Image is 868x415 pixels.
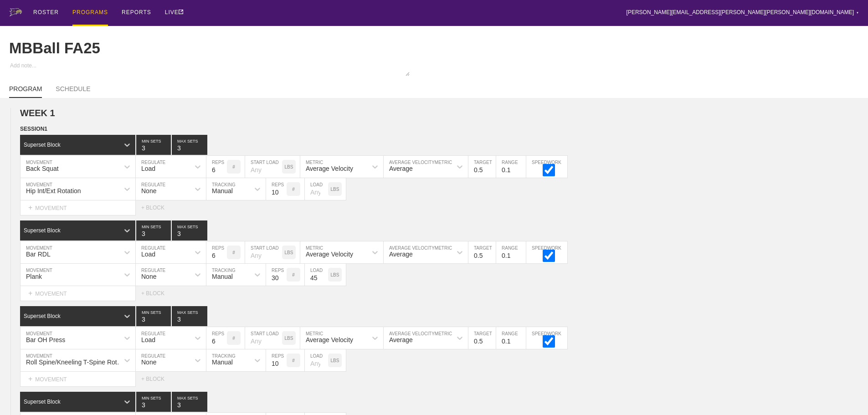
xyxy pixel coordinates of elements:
[20,286,136,301] div: MOVEMENT
[232,164,235,169] p: #
[285,336,293,341] p: LBS
[20,200,136,215] div: MOVEMENT
[822,371,868,415] iframe: Chat Widget
[389,251,413,258] div: Average
[292,272,295,277] p: #
[212,273,233,280] div: Manual
[172,306,207,326] input: None
[24,313,61,319] div: Superset Block
[212,359,233,366] div: Manual
[24,399,61,405] div: Superset Block
[141,290,173,297] div: + BLOCK
[212,187,233,195] div: Manual
[306,251,353,258] div: Average Velocity
[20,126,47,132] span: SESSION 1
[141,251,155,258] div: Load
[245,327,282,349] input: Any
[856,10,859,15] div: ▼
[389,336,413,343] div: Average
[26,336,65,343] div: Bar OH Press
[28,289,32,297] span: +
[28,204,32,211] span: +
[141,273,156,280] div: None
[26,251,51,258] div: Bar RDL
[232,250,235,255] p: #
[292,358,295,363] p: #
[26,273,42,280] div: Plank
[389,165,413,172] div: Average
[292,187,295,192] p: #
[306,165,353,172] div: Average Velocity
[20,108,55,118] span: WEEK 1
[141,165,155,172] div: Load
[306,336,353,343] div: Average Velocity
[28,375,32,383] span: +
[245,156,282,178] input: Any
[24,227,61,234] div: Superset Block
[305,178,328,200] input: Any
[331,272,339,277] p: LBS
[26,165,59,172] div: Back Squat
[141,376,173,382] div: + BLOCK
[24,142,61,148] div: Superset Block
[141,336,155,343] div: Load
[26,187,81,195] div: Hip Int/Ext Rotation
[26,359,125,366] div: Roll Spine/Kneeling T-Spine Rotation
[20,372,136,387] div: MOVEMENT
[172,220,207,241] input: None
[285,250,293,255] p: LBS
[245,241,282,263] input: Any
[141,205,173,211] div: + BLOCK
[141,187,156,195] div: None
[331,358,339,363] p: LBS
[305,264,328,286] input: Any
[172,135,207,155] input: None
[56,85,90,97] a: SCHEDULE
[141,359,156,366] div: None
[9,85,42,98] a: PROGRAM
[285,164,293,169] p: LBS
[331,187,339,192] p: LBS
[305,349,328,371] input: Any
[172,392,207,412] input: None
[9,8,22,16] img: logo
[232,336,235,341] p: #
